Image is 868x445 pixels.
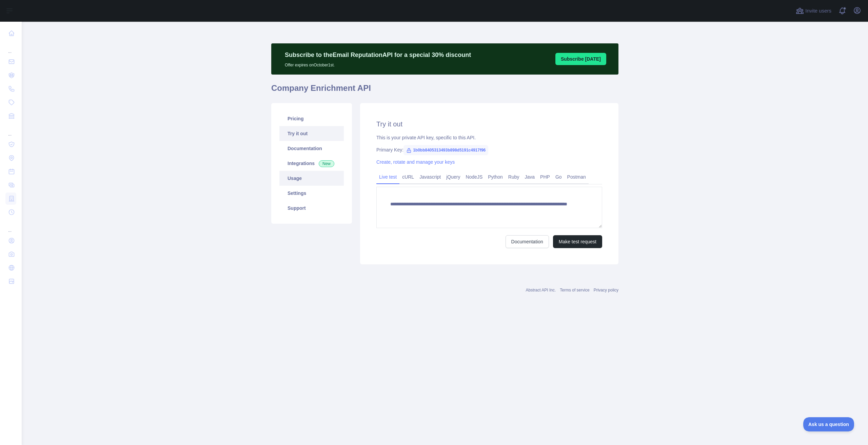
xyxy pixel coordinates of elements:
[279,126,344,141] a: Try it out
[5,123,16,137] div: ...
[522,171,538,182] a: Java
[376,171,399,182] a: Live test
[376,146,602,153] div: Primary Key:
[805,7,831,15] span: Invite users
[526,288,556,292] a: Abstract API Inc.
[485,171,506,182] a: Python
[794,5,833,16] button: Invite users
[5,220,16,233] div: ...
[376,119,602,129] h2: Try it out
[463,171,485,182] a: NodeJS
[285,60,471,68] p: Offer expires on October 1st.
[553,235,602,248] button: Make test request
[506,171,522,182] a: Ruby
[5,41,16,54] div: ...
[560,288,589,292] a: Terms of service
[403,145,488,155] span: 1b0bb8405313493b898d5191c4917f96
[279,156,344,171] a: Integrations New
[279,111,344,126] a: Pricing
[553,171,565,182] a: Go
[506,235,549,248] a: Documentation
[417,171,443,182] a: Javascript
[537,171,553,182] a: PHP
[376,134,602,141] div: This is your private API key, specific to this API.
[399,171,417,182] a: cURL
[594,288,618,292] a: Privacy policy
[271,83,618,99] h1: Company Enrichment API
[279,141,344,156] a: Documentation
[376,159,455,165] a: Create, rotate and manage your keys
[555,53,606,65] button: Subscribe [DATE]
[803,417,854,431] iframe: Toggle Customer Support
[279,201,344,216] a: Support
[443,171,463,182] a: jQuery
[279,171,344,186] a: Usage
[319,160,334,167] span: New
[285,50,471,60] p: Subscribe to the Email Reputation API for a special 30 % discount
[279,186,344,201] a: Settings
[565,171,589,182] a: Postman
